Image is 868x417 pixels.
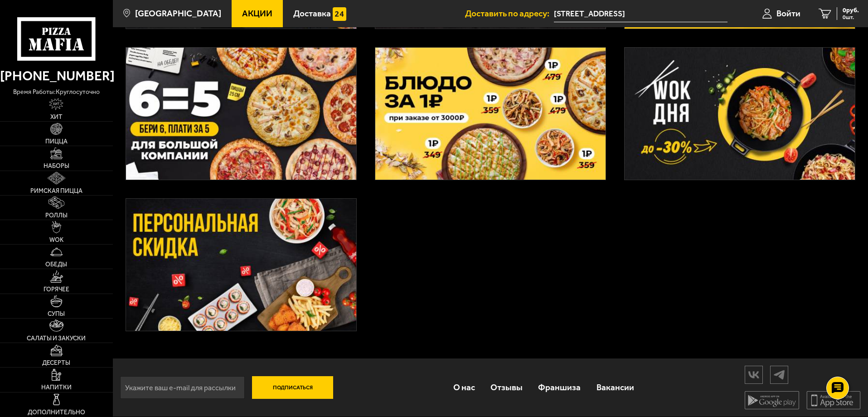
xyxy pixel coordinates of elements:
span: Супы [48,311,65,317]
span: Пицца [45,138,68,145]
img: 15daf4d41897b9f0e9f617042186c801.svg [333,7,346,21]
span: Римская пицца [30,188,82,194]
input: Ваш адрес доставки [554,5,727,22]
span: Роллы [45,212,68,219]
a: Отзывы [483,373,530,402]
span: Десерты [42,360,70,366]
span: Войти [776,9,800,18]
span: 0 шт. [843,15,859,20]
span: Напитки [41,384,72,391]
span: WOK [49,237,63,243]
span: [GEOGRAPHIC_DATA] [135,9,221,18]
span: 0 руб. [843,7,859,14]
span: Наборы [44,163,69,169]
span: Хит [50,114,63,120]
span: Дополнительно [28,409,85,416]
button: Подписаться [252,376,334,399]
span: Доставка [293,9,331,18]
span: Акции [242,9,272,18]
img: tg [771,367,788,383]
a: О нас [445,373,482,402]
a: Вакансии [589,373,642,402]
img: vk [745,367,762,383]
input: Укажите ваш e-mail для рассылки [120,376,245,399]
span: Обеды [45,261,67,268]
span: Горячее [44,286,69,293]
span: Доставить по адресу: [465,9,554,18]
span: Салаты и закуски [27,335,86,342]
a: Франшиза [530,373,588,402]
